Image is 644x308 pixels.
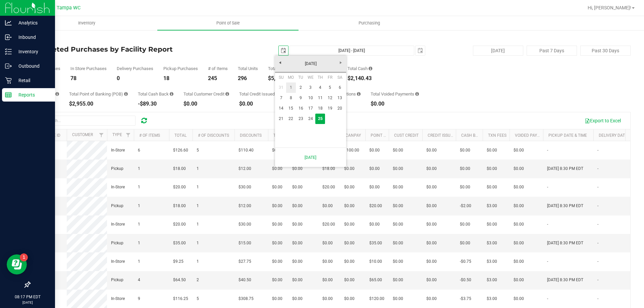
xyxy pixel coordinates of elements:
p: [DATE] [3,300,52,305]
a: 7 [276,93,286,103]
div: Pickup Purchases [163,66,198,71]
span: $0.00 [272,184,282,190]
inline-svg: Outbound [5,63,12,69]
span: $0.00 [426,147,437,153]
a: 1 [286,82,296,93]
span: $0.00 [393,240,403,246]
span: 1 [197,258,199,265]
div: In Store Purchases [70,66,107,71]
span: [DATE] 8:30 PM EDT [547,203,583,209]
span: - [597,166,598,172]
span: 1 [197,240,199,246]
span: - [597,221,598,228]
a: Customer [72,132,93,137]
a: 8 [286,93,296,103]
span: $3.00 [487,240,497,246]
inline-svg: Inventory [5,48,12,55]
div: 245 [208,76,228,81]
span: $0.00 [292,296,303,302]
span: Tampa WC [57,5,80,11]
i: Sum of the successful, non-voided point-of-banking payment transactions, both via payment termina... [124,92,128,96]
span: $0.00 [426,277,437,283]
div: 18 [163,76,198,81]
p: 08:17 PM EDT [3,294,52,300]
span: $12.00 [238,203,251,209]
span: Purchasing [350,20,389,26]
span: $0.00 [292,166,303,172]
div: 78 [70,76,107,81]
inline-svg: Inbound [5,34,12,41]
a: Credit Issued [428,133,455,138]
p: Reports [12,91,52,99]
th: Monday [286,72,296,82]
a: 18 [315,103,325,114]
span: Hi, [PERSON_NAME]! [588,5,631,10]
th: Thursday [315,72,325,82]
span: 1 [138,203,140,209]
a: Delivery Date [599,133,627,138]
span: $0.00 [272,277,282,283]
div: 296 [238,76,258,81]
span: - [547,147,548,153]
span: $20.00 [173,221,186,228]
a: [DATE] [275,59,347,69]
span: $0.00 [514,221,524,228]
inline-svg: Retail [5,77,12,84]
span: $3.00 [487,277,497,283]
span: $0.00 [426,203,437,209]
span: $40.50 [238,277,251,283]
span: $120.00 [369,296,384,302]
a: 15 [286,103,296,114]
div: # of Items [208,66,228,71]
i: Sum of all round-up-to-next-dollar total price adjustments for all purchases in the date range. [357,92,361,96]
div: Delivery Purchases [117,66,153,71]
span: $0.00 [487,184,497,190]
iframe: Resource center unread badge [20,253,28,261]
span: - [597,203,598,209]
a: Txn Fees [488,133,506,138]
a: Type [112,132,122,137]
a: 16 [296,103,306,114]
span: $15.00 [238,240,251,246]
span: $0.00 [344,240,355,246]
span: $0.00 [344,296,355,302]
i: Sum of all voided payment transaction amounts, excluding tips and transaction fees, for all purch... [415,92,419,96]
span: Pickup [111,166,123,172]
span: $0.00 [369,166,380,172]
p: Outbound [12,62,52,70]
span: $27.75 [238,258,251,265]
span: Pickup [111,240,123,246]
span: $0.00 [460,166,470,172]
a: 13 [335,93,345,103]
a: 20 [335,103,345,114]
div: Total Price [268,66,293,71]
span: - [547,258,548,265]
span: In-Store [111,184,125,190]
span: 1 [197,184,199,190]
span: $3.00 [487,296,497,302]
span: $0.00 [344,277,355,283]
span: $0.00 [514,296,524,302]
span: $0.00 [369,221,380,228]
span: $100.00 [344,147,359,153]
a: 25 [315,114,325,124]
a: Purchasing [299,16,440,30]
span: $0.00 [322,296,333,302]
span: $20.00 [322,184,335,190]
span: $0.00 [514,277,524,283]
span: 2 [197,277,199,283]
span: $0.00 [272,221,282,228]
span: $0.00 [460,147,470,153]
span: $0.00 [272,296,282,302]
span: $3.00 [487,203,497,209]
span: In-Store [111,258,125,265]
span: Point of Sale [207,20,249,26]
span: $20.00 [173,184,186,190]
span: $0.00 [426,240,437,246]
span: $0.00 [393,203,403,209]
th: Friday [325,72,335,82]
a: Cash Back [461,133,483,138]
a: Total [174,133,186,138]
div: $2,955.00 [69,101,128,107]
span: $0.00 [292,240,303,246]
